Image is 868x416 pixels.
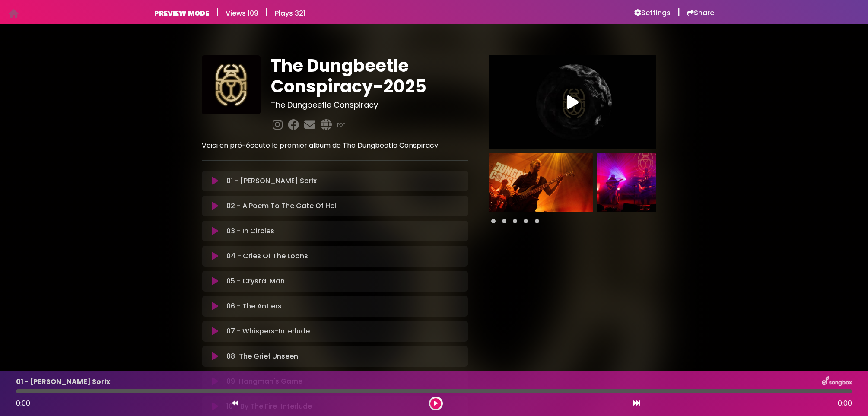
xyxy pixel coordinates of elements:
img: laedG1w1SMCJLPhVaHoy [202,55,261,114]
p: 01 - [PERSON_NAME] Sorix [226,176,317,186]
strong: Voici en pré-écoute le premier album de The Dungbeetle Conspiracy [202,140,438,150]
p: 04 - Cries Of The Loons [226,251,308,261]
a: PDF [337,121,345,129]
span: 0:00 [16,398,30,408]
a: Settings [634,9,671,17]
h6: Views 109 [226,9,258,17]
p: 07 - Whispers-Interlude [226,326,310,337]
p: 08-The Grief Unseen [226,351,298,362]
img: B2MlueLRaO1PDqDCz7z7 [597,153,701,212]
h5: | [216,7,219,17]
img: songbox-logo-white.png [822,376,852,387]
h1: The Dungbeetle Conspiracy-2025 [271,55,468,97]
p: 05 - Crystal Man [226,276,285,286]
a: Share [687,9,714,17]
span: 0:00 [838,398,852,409]
p: 02 - A Poem To The Gate Of Hell [226,201,338,211]
img: zBRDPMJXTmgqaYOkySgp [489,153,593,212]
h3: The Dungbeetle Conspiracy [271,100,468,110]
img: Video Thumbnail [489,55,656,149]
p: 03 - In Circles [226,226,274,236]
p: 01 - [PERSON_NAME] Sorix [16,377,110,387]
p: 06 - The Antlers [226,301,282,311]
h5: | [265,7,268,17]
h6: Plays 321 [275,9,305,17]
h6: PREVIEW MODE [154,9,209,17]
h5: | [677,7,680,17]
